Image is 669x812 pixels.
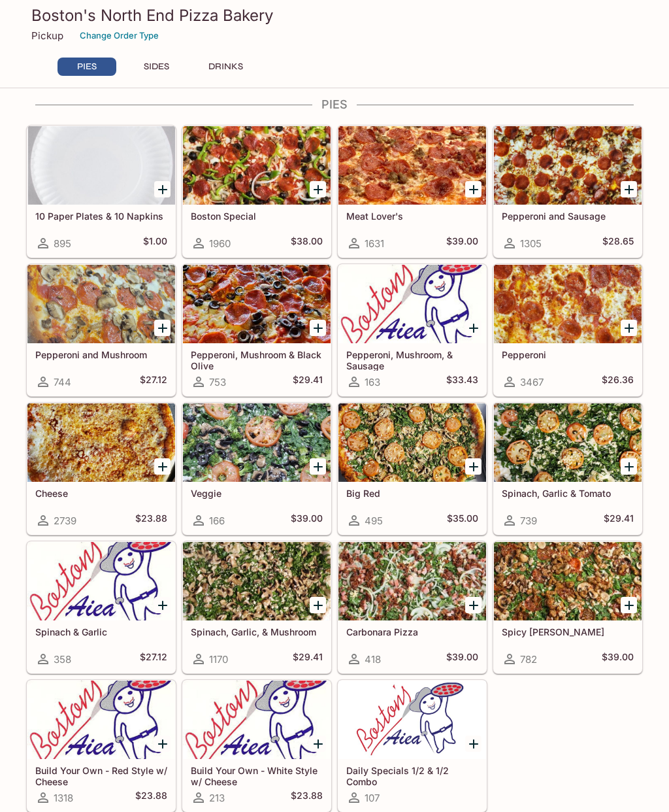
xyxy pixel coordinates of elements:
[140,651,167,667] h5: $27.12
[346,349,478,371] h5: Pepperoni, Mushroom, & Sausage
[520,653,537,666] span: 782
[502,211,634,222] h5: Pepperoni and Sausage
[27,541,176,673] a: Spinach & Garlic358$27.12
[446,651,478,667] h5: $39.00
[209,376,226,388] span: 753
[293,651,323,667] h5: $29.41
[209,792,225,804] span: 213
[602,374,634,390] h5: $26.36
[465,458,481,475] button: Add Big Red
[54,376,71,388] span: 744
[621,320,637,336] button: Add Pepperoni
[310,597,326,613] button: Add Spinach, Garlic, & Mushroom
[154,597,171,613] button: Add Spinach & Garlic
[365,376,380,388] span: 163
[27,265,175,343] div: Pepperoni and Mushroom
[26,97,643,112] h4: PIES
[338,126,486,205] div: Meat Lover's
[191,626,323,637] h5: Spinach, Garlic, & Mushroom
[182,541,331,673] a: Spinach, Garlic, & Mushroom1170$29.41
[494,265,642,343] div: Pepperoni
[154,181,171,197] button: Add 10 Paper Plates & 10 Napkins
[465,597,481,613] button: Add Carbonara Pizza
[209,237,231,250] span: 1960
[183,542,331,620] div: Spinach, Garlic, & Mushroom
[502,488,634,499] h5: Spinach, Garlic & Tomato
[310,320,326,336] button: Add Pepperoni, Mushroom & Black Olive
[493,126,642,258] a: Pepperoni and Sausage1305$28.65
[602,651,634,667] h5: $39.00
[465,181,481,197] button: Add Meat Lover's
[27,126,176,258] a: 10 Paper Plates & 10 Napkins895$1.00
[140,374,167,390] h5: $27.12
[493,403,642,535] a: Spinach, Garlic & Tomato739$29.41
[520,376,544,388] span: 3467
[365,237,384,250] span: 1631
[27,264,176,396] a: Pepperoni and Mushroom744$27.12
[520,237,542,250] span: 1305
[446,235,478,251] h5: $39.00
[35,626,167,637] h5: Spinach & Garlic
[54,653,71,666] span: 358
[27,403,176,535] a: Cheese2739$23.88
[465,320,481,336] button: Add Pepperoni, Mushroom, & Sausage
[74,25,165,46] button: Change Order Type
[338,403,487,535] a: Big Red495$35.00
[154,458,171,475] button: Add Cheese
[338,126,487,258] a: Meat Lover's1631$39.00
[338,680,487,812] a: Daily Specials 1/2 & 1/2 Combo107
[293,374,323,390] h5: $29.41
[191,211,323,222] h5: Boston Special
[338,265,486,343] div: Pepperoni, Mushroom, & Sausage
[182,403,331,535] a: Veggie166$39.00
[27,681,175,759] div: Build Your Own - Red Style w/ Cheese
[27,403,175,482] div: Cheese
[310,458,326,475] button: Add Veggie
[135,513,167,528] h5: $23.88
[35,211,167,222] h5: 10 Paper Plates & 10 Napkins
[502,626,634,637] h5: Spicy [PERSON_NAME]
[154,320,171,336] button: Add Pepperoni and Mushroom
[31,29,63,42] p: Pickup
[502,349,634,360] h5: Pepperoni
[365,653,381,666] span: 418
[191,488,323,499] h5: Veggie
[54,237,71,250] span: 895
[27,542,175,620] div: Spinach & Garlic
[143,235,167,251] h5: $1.00
[346,765,478,787] h5: Daily Specials 1/2 & 1/2 Combo
[135,790,167,805] h5: $23.88
[209,653,228,666] span: 1170
[35,349,167,360] h5: Pepperoni and Mushroom
[338,264,487,396] a: Pepperoni, Mushroom, & Sausage163$33.43
[346,488,478,499] h5: Big Red
[365,515,383,527] span: 495
[494,542,642,620] div: Spicy Jenny
[346,211,478,222] h5: Meat Lover's
[520,515,537,527] span: 739
[154,736,171,752] button: Add Build Your Own - Red Style w/ Cheese
[183,403,331,482] div: Veggie
[35,765,167,787] h5: Build Your Own - Red Style w/ Cheese
[182,680,331,812] a: Build Your Own - White Style w/ Cheese213$23.88
[291,235,323,251] h5: $38.00
[54,515,76,527] span: 2739
[57,58,116,76] button: PIES
[27,680,176,812] a: Build Your Own - Red Style w/ Cheese1318$23.88
[338,542,486,620] div: Carbonara Pizza
[338,403,486,482] div: Big Red
[182,126,331,258] a: Boston Special1960$38.00
[209,515,225,527] span: 166
[494,403,642,482] div: Spinach, Garlic & Tomato
[493,264,642,396] a: Pepperoni3467$26.36
[365,792,380,804] span: 107
[494,126,642,205] div: Pepperoni and Sausage
[191,349,323,371] h5: Pepperoni, Mushroom & Black Olive
[183,681,331,759] div: Build Your Own - White Style w/ Cheese
[127,58,186,76] button: SIDES
[338,541,487,673] a: Carbonara Pizza418$39.00
[183,265,331,343] div: Pepperoni, Mushroom & Black Olive
[310,736,326,752] button: Add Build Your Own - White Style w/ Cheese
[182,264,331,396] a: Pepperoni, Mushroom & Black Olive753$29.41
[291,513,323,528] h5: $39.00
